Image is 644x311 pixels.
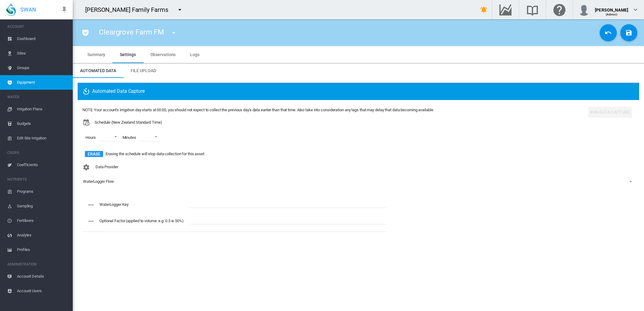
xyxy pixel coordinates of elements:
[625,29,632,36] md-icon: icon-content-save
[150,52,176,57] span: Observations
[85,151,103,157] button: Erase
[82,107,434,113] div: NOTE: Your account's irrigation day starts at 00:00, you should not expect to collect the previou...
[168,27,180,39] button: icon-menu-down
[7,175,68,184] span: NUTRIENTS
[17,213,68,228] span: Fertilisers
[87,52,105,57] span: Summary
[620,24,637,41] button: Save Changes
[7,259,68,269] span: ADMINISTRATION
[17,158,68,172] span: Coefficients
[87,218,95,225] md-icon: icon-dots-horizontal
[17,102,68,116] span: Irrigation Plans
[595,5,628,11] div: [PERSON_NAME]
[83,179,114,184] div: WaterLogger Flow
[82,88,92,95] md-icon: icon-camera-timer
[190,52,200,57] span: Logs
[174,4,186,16] button: icon-menu-down
[120,52,136,57] span: Settings
[7,22,68,32] span: ACCOUNT
[525,6,540,13] md-icon: Search the knowledge base
[480,6,488,13] md-icon: icon-bell-ring
[552,6,567,13] md-icon: Click here for help
[17,284,68,298] span: Account Users
[95,120,162,125] span: Schedule (New Zealand Standard Time)
[17,116,68,131] span: Budgets
[17,131,68,145] span: Edit Site Irrigation
[600,24,617,41] button: Cancel Changes
[7,92,68,102] span: WATER
[119,132,139,143] span: Minutes
[498,6,513,13] md-icon: Go to the Data Hub
[61,6,68,13] md-icon: icon-pin
[17,61,68,75] span: Groups
[85,5,173,14] div: [PERSON_NAME] Family Farms
[82,29,89,36] md-icon: icon-pocket
[80,68,116,73] span: Automated Data
[82,119,90,126] md-icon: icon-calendar-clock
[17,32,68,46] span: Dashboard
[578,4,590,16] img: profile.jpg
[7,148,68,158] span: CROPS
[17,199,68,213] span: Sampling
[17,46,68,61] span: Sites
[99,202,129,207] label: WaterLogger Key
[176,6,183,13] md-icon: icon-menu-down
[588,107,632,118] button: Run Data Capture
[17,184,68,199] span: Programs
[99,219,184,223] label: Optional Factor (applied to volume. e.g. 0.5 is 50%)
[17,269,68,284] span: Account Details
[82,132,99,143] span: Hours
[170,29,177,36] md-icon: icon-menu-down
[6,3,16,16] img: SWAN-Landscape-Logo-Colour-drop.png
[87,201,95,209] md-icon: icon-dots-horizontal
[96,165,118,169] span: Data Provider
[478,4,490,16] button: icon-bell-ring
[17,75,68,90] span: Equipment
[82,177,634,186] md-select: Configuration: WaterLogger Flow
[632,6,639,13] md-icon: icon-chevron-down
[82,164,90,171] md-icon: icon-cog
[17,228,68,242] span: Analytes
[79,27,92,39] button: icon-pocket
[106,151,204,157] span: Erasing the schedule will stop data collection for this asset
[17,242,68,257] span: Profiles
[605,29,612,36] md-icon: icon-undo
[82,88,145,95] span: Automated Data Capture
[606,13,618,16] span: (Admin)
[131,68,156,73] span: File Upload
[99,28,164,36] span: Cleargrove Farm FM
[20,6,36,13] span: SWAN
